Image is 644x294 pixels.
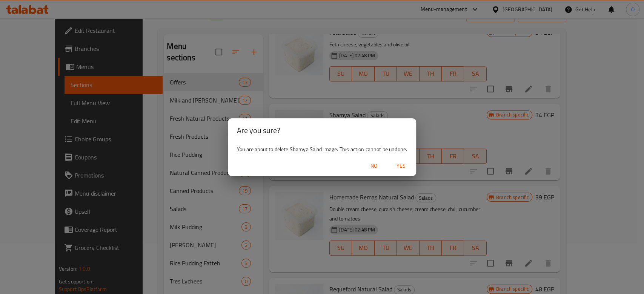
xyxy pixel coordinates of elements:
[228,142,416,156] div: You are about to delete Shamya Salad image. This action cannot be undone.
[392,161,410,171] span: Yes
[389,159,413,173] button: Yes
[365,161,383,171] span: No
[362,159,386,173] button: No
[237,124,407,136] h2: Are you sure?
